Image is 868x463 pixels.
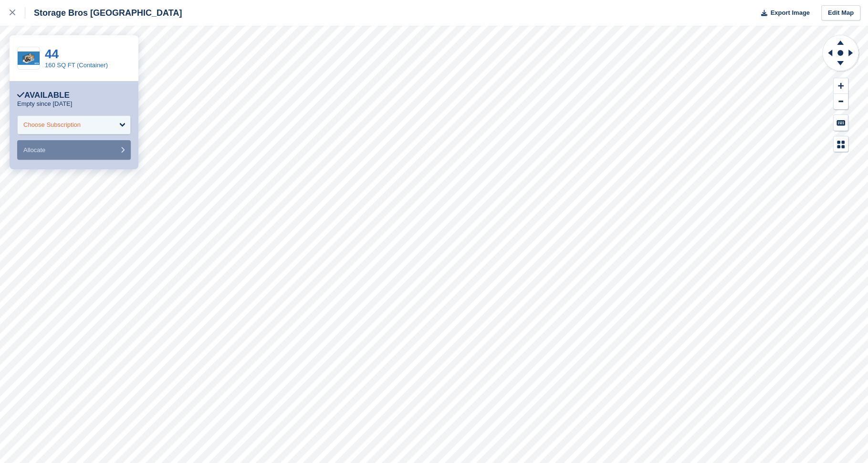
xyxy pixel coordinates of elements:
[770,8,809,18] span: Export Image
[834,115,848,131] button: Keyboard Shortcuts
[18,51,40,65] img: 160.png
[45,62,108,69] a: 160 SQ FT (Container)
[17,140,131,160] button: Allocate
[25,7,182,19] div: Storage Bros [GEOGRAPHIC_DATA]
[23,120,81,130] div: Choose Subscription
[17,91,70,100] div: Available
[17,100,72,108] p: Empty since [DATE]
[23,146,45,154] span: Allocate
[821,5,860,21] a: Edit Map
[834,136,848,152] button: Map Legend
[834,94,848,110] button: Zoom Out
[834,78,848,94] button: Zoom In
[755,5,810,21] button: Export Image
[45,47,59,61] a: 44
